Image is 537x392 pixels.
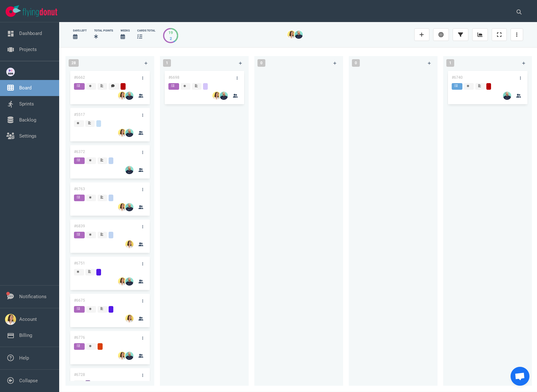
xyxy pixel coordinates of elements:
div: 19 [168,30,173,36]
img: 26 [212,92,221,100]
a: Collapse [19,378,38,383]
a: Backlog [19,117,36,123]
img: 26 [287,31,296,39]
img: 26 [125,203,133,211]
a: #5517 [74,112,85,117]
a: #6662 [74,75,85,80]
a: #6776 [74,335,85,340]
img: 26 [118,352,126,360]
span: 28 [69,59,79,67]
div: Weeks [121,29,130,33]
div: Ouvrir le chat [511,367,529,386]
img: 26 [503,92,511,100]
img: 26 [118,92,126,100]
a: #6763 [74,187,85,191]
span: 1 [163,59,171,67]
a: Account [19,316,37,322]
img: 26 [220,92,228,100]
a: Projects [19,47,37,52]
img: 26 [125,277,133,286]
div: Total Points [94,29,113,33]
a: Billing [19,332,32,338]
img: 26 [118,203,126,211]
img: 26 [125,166,133,174]
img: Flying Donut text logo [23,8,57,17]
img: 26 [125,315,133,323]
img: 26 [125,92,133,100]
a: Settings [19,133,37,139]
a: Help [19,355,29,361]
a: #6728 [74,372,85,377]
img: 26 [295,31,303,39]
div: 2 [168,36,173,42]
a: #6675 [74,298,85,303]
a: Board [19,85,31,91]
a: Sprints [19,101,34,107]
a: #6839 [74,224,85,228]
a: Notifications [19,294,47,299]
span: 0 [352,59,360,67]
a: #6698 [168,75,179,80]
img: 26 [125,352,133,360]
span: 1 [446,59,454,67]
span: 0 [257,59,265,67]
img: 26 [125,240,133,248]
a: #6372 [74,150,85,154]
img: 26 [118,277,126,286]
a: #6740 [452,75,463,80]
a: Dashboard [19,31,42,36]
a: #6751 [74,261,85,265]
div: days left [73,29,87,33]
img: 26 [118,129,126,137]
img: 26 [125,129,133,137]
div: cards total [137,29,155,33]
